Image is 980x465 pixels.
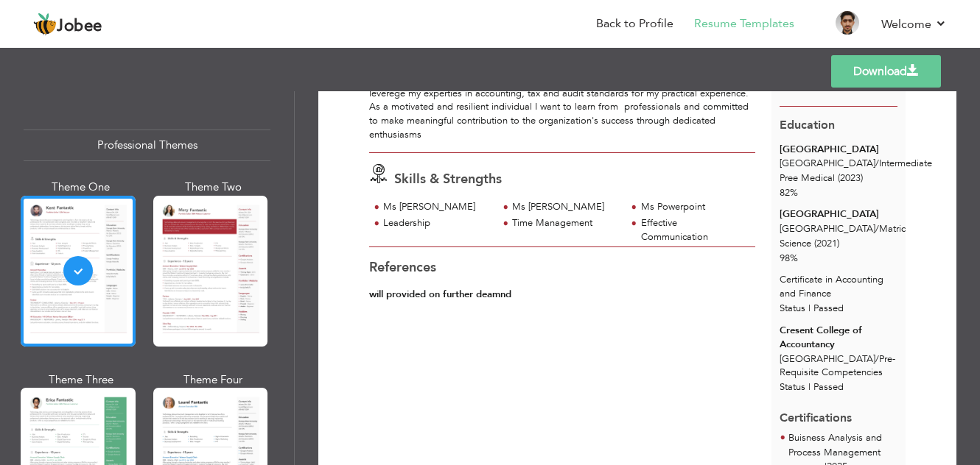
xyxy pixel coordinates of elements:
div: Professional Themes [24,129,270,161]
div: Theme Two [156,180,271,195]
span: 82% [780,186,798,199]
span: (2021) [814,237,839,250]
span: Science [780,237,811,250]
div: Theme Three [24,372,139,388]
div: I am actively seeking challenging training position with a dynamic organization where I can lever... [369,73,755,141]
div: Leadership [383,216,489,230]
span: Certifications [780,399,852,427]
a: Download [831,55,941,88]
span: Status | Passed [780,380,844,394]
span: Buisness Analysis and Process Management [788,431,882,459]
span: Skills & Strengths [394,170,502,188]
div: [GEOGRAPHIC_DATA] [780,207,897,221]
a: Welcome [881,15,947,33]
span: (2023) [838,171,863,185]
span: 98% [780,252,798,265]
img: Profile Img [836,11,859,35]
a: Back to Profile [596,15,673,32]
div: [GEOGRAPHIC_DATA] [780,143,897,157]
div: Time Management [512,216,618,230]
span: / [875,352,879,366]
span: References [369,258,436,277]
a: Resume Templates [694,15,794,32]
div: Ms [PERSON_NAME] [512,200,618,214]
span: [GEOGRAPHIC_DATA] Matric [780,222,906,235]
span: Status | Passed [780,302,844,315]
span: Education [780,117,835,133]
div: Effective Communication [641,216,747,244]
a: Jobee [33,13,102,36]
span: [GEOGRAPHIC_DATA] Intermediate [780,157,932,170]
span: [GEOGRAPHIC_DATA] Pre-Requisite Competencies [780,352,895,380]
span: Jobee [57,18,102,35]
img: jobee.io [33,13,57,36]
div: Cresent College of Accountancy [780,324,897,351]
span: / [875,222,879,235]
div: Ms Powerpoint [641,200,747,214]
div: will provided on further deamnd [369,288,554,302]
div: Theme One [24,180,139,195]
span: Pree Medical [780,171,835,185]
div: Ms [PERSON_NAME] [383,200,489,214]
div: Theme Four [156,372,271,388]
span: Certificate in Accounting and Finance [780,273,883,300]
span: / [875,157,879,170]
